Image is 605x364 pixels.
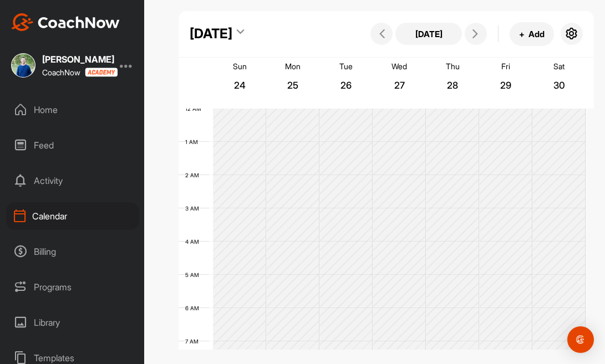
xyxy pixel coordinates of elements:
p: Sun [233,61,247,71]
a: August 29, 2025 [479,58,532,109]
p: 29 [496,80,516,91]
div: [PERSON_NAME] [42,55,114,64]
div: Calendar [6,202,139,230]
div: 12 AM [179,105,212,112]
div: 6 AM [179,305,210,311]
p: Fri [501,61,510,71]
p: Tue [339,61,353,71]
p: 24 [230,80,250,91]
a: August 25, 2025 [266,58,319,109]
p: 25 [283,80,303,91]
p: 27 [389,80,409,91]
div: 1 AM [179,139,209,145]
span: + [519,28,525,40]
button: +Add [510,22,554,46]
div: Library [6,309,139,336]
p: Sat [553,61,565,71]
div: 7 AM [179,338,210,345]
p: 28 [443,80,462,91]
div: Programs [6,273,139,301]
div: 4 AM [179,238,210,245]
a: August 27, 2025 [373,58,426,109]
p: Thu [446,61,460,71]
div: 5 AM [179,271,210,278]
img: CoachNow acadmey [85,68,118,77]
a: August 24, 2025 [213,58,266,109]
div: CoachNow [42,68,114,77]
div: Feed [6,131,139,159]
div: Billing [6,238,139,265]
div: Activity [6,167,139,194]
a: August 26, 2025 [319,58,373,109]
div: Open Intercom Messenger [567,326,594,353]
div: Home [6,96,139,124]
p: 30 [549,80,569,91]
div: [DATE] [190,24,232,44]
a: August 28, 2025 [426,58,479,109]
img: square_fd53c66825839139679d5f1caa6e2e87.jpg [11,53,35,78]
img: CoachNow [11,13,120,31]
div: 2 AM [179,172,210,178]
p: Mon [285,61,301,71]
p: 26 [336,80,356,91]
div: 3 AM [179,205,210,212]
button: [DATE] [395,23,462,45]
p: Wed [392,61,407,71]
a: August 30, 2025 [532,58,586,109]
